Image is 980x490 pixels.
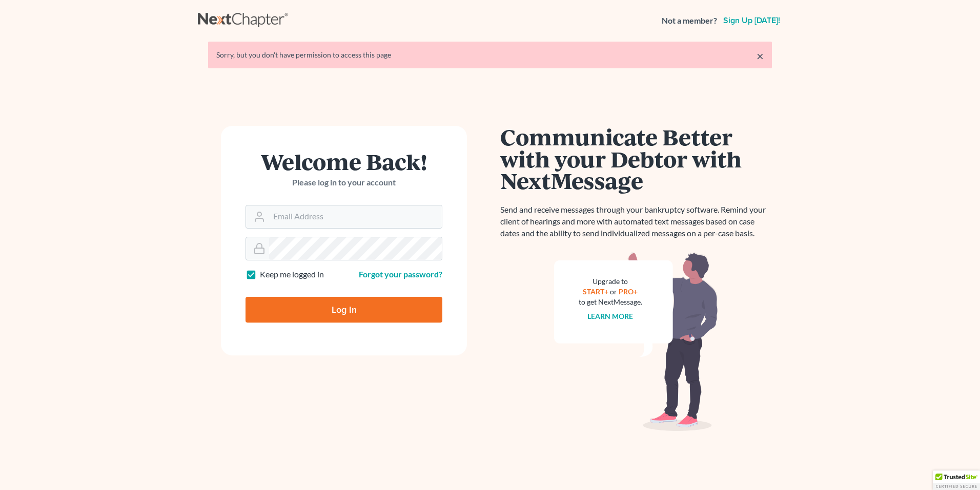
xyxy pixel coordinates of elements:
a: Learn more [588,312,634,321]
a: Sign up [DATE]! [721,16,782,25]
a: PRO+ [619,287,638,296]
div: to get NextMessage. [579,297,642,307]
label: Keep me logged in [260,269,324,280]
span: or [610,287,618,296]
div: Sorry, but you don't have permission to access this page [216,50,764,60]
input: Log In [246,297,442,323]
strong: Not a member? [662,15,717,27]
p: Please log in to your account [246,177,442,189]
a: Forgot your password? [359,269,442,279]
div: Upgrade to [579,276,642,287]
img: nextmessage_bg-59042aed3d76b12b5cd301f8e5b87938c9018125f34e5fa2b7a6b67550977c72.svg [554,252,718,431]
h1: Communicate Better with your Debtor with NextMessage [500,126,772,192]
input: Email Address [269,205,442,228]
h1: Welcome Back! [246,150,442,173]
div: TrustedSite Certified [933,470,980,490]
a: × [757,50,764,62]
p: Send and receive messages through your bankruptcy software. Remind your client of hearings and mo... [500,204,772,239]
a: START+ [583,287,609,296]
